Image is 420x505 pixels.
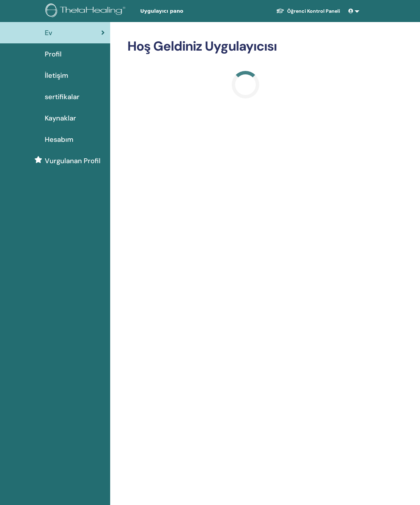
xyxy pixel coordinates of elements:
img: graduation-cap-white.svg [276,8,284,14]
a: Öğrenci Kontrol Paneli [271,5,346,18]
h2: Hoş Geldiniz Uygulayıcısı [127,39,363,54]
span: Profil [45,49,62,59]
img: logo.png [45,3,128,19]
span: Uygulayıcı pano [140,8,243,15]
span: Ev [45,28,52,38]
span: İletişim [45,70,68,81]
span: sertifikalar [45,92,80,102]
span: Hesabım [45,134,73,145]
span: Vurgulanan Profil [45,156,101,166]
span: Kaynaklar [45,113,76,123]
